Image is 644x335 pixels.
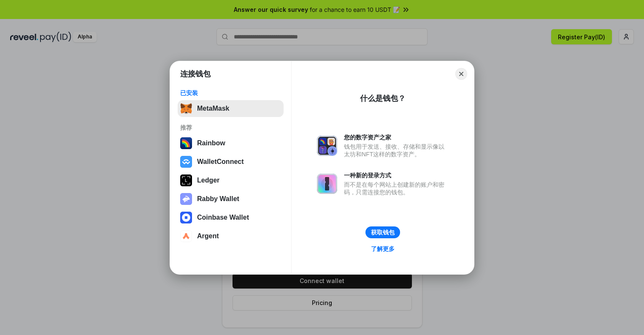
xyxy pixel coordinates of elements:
img: svg+xml,%3Csvg%20width%3D%22120%22%20height%3D%22120%22%20viewBox%3D%220%200%20120%20120%22%20fil... [180,137,192,149]
button: Rainbow [178,135,284,152]
div: 什么是钱包？ [360,93,406,103]
div: Coinbase Wallet [197,214,249,221]
div: Rabby Wallet [197,195,239,203]
div: Ledger [197,177,219,184]
div: 而不是在每个网站上创建新的账户和密码，只需连接您的钱包。 [344,181,449,196]
button: Argent [178,228,284,245]
h1: 连接钱包 [180,69,211,79]
button: 获取钱包 [365,226,400,238]
a: 了解更多 [366,243,400,254]
button: MetaMask [178,100,284,117]
div: Argent [197,232,219,240]
img: svg+xml,%3Csvg%20xmlns%3D%22http%3A%2F%2Fwww.w3.org%2F2000%2Fsvg%22%20fill%3D%22none%22%20viewBox... [180,193,192,205]
div: 推荐 [180,124,281,131]
button: Rabby Wallet [178,191,284,207]
img: svg+xml,%3Csvg%20width%3D%2228%22%20height%3D%2228%22%20viewBox%3D%220%200%2028%2028%22%20fill%3D... [180,230,192,242]
div: 您的数字资产之家 [344,133,449,141]
div: MetaMask [197,105,229,112]
div: WalletConnect [197,158,244,166]
img: svg+xml,%3Csvg%20width%3D%2228%22%20height%3D%2228%22%20viewBox%3D%220%200%2028%2028%22%20fill%3D... [180,156,192,168]
div: 了解更多 [371,245,395,253]
img: svg+xml,%3Csvg%20fill%3D%22none%22%20height%3D%2233%22%20viewBox%3D%220%200%2035%2033%22%20width%... [180,103,192,114]
button: Ledger [178,172,284,189]
img: svg+xml,%3Csvg%20width%3D%2228%22%20height%3D%2228%22%20viewBox%3D%220%200%2028%2028%22%20fill%3D... [180,212,192,223]
button: Coinbase Wallet [178,209,284,226]
img: svg+xml,%3Csvg%20xmlns%3D%22http%3A%2F%2Fwww.w3.org%2F2000%2Fsvg%22%20width%3D%2228%22%20height%3... [180,174,192,186]
div: 一种新的登录方式 [344,172,449,179]
img: svg+xml,%3Csvg%20xmlns%3D%22http%3A%2F%2Fwww.w3.org%2F2000%2Fsvg%22%20fill%3D%22none%22%20viewBox... [317,174,337,194]
div: Rainbow [197,139,225,147]
button: WalletConnect [178,153,284,170]
div: 获取钱包 [371,229,395,236]
div: 已安装 [180,89,281,97]
img: svg+xml,%3Csvg%20xmlns%3D%22http%3A%2F%2Fwww.w3.org%2F2000%2Fsvg%22%20fill%3D%22none%22%20viewBox... [317,136,337,156]
button: Close [455,68,467,80]
div: 钱包用于发送、接收、存储和显示像以太坊和NFT这样的数字资产。 [344,143,449,158]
